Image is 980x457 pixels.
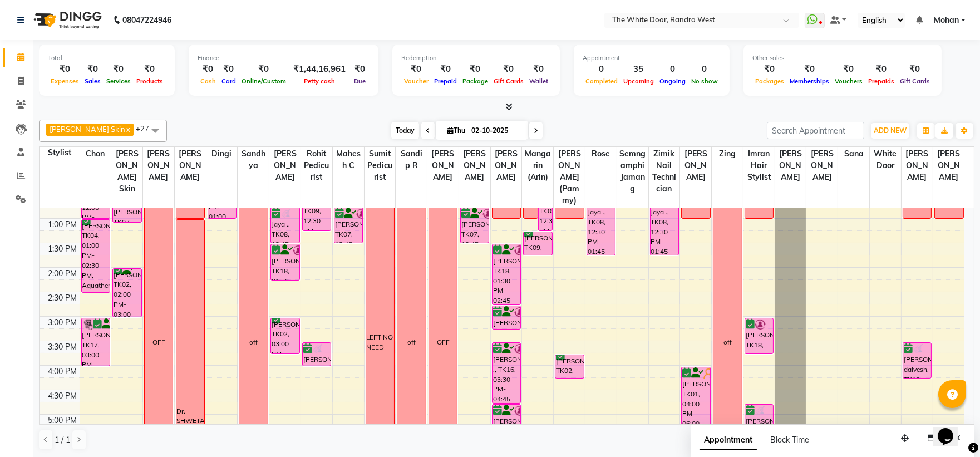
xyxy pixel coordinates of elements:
[134,63,166,76] div: ₹0
[493,306,520,329] div: [PERSON_NAME], TK18, 02:45 PM-03:15 PM, Long Last Gel Polish
[104,77,134,85] span: Services
[401,77,431,85] span: Voucher
[46,341,80,353] div: 3:30 PM
[367,332,393,352] div: LEFT NO NEED
[933,147,964,184] span: [PERSON_NAME]
[391,122,419,139] span: Today
[743,147,775,184] span: Imran Hair stylist
[583,53,721,63] div: Appointment
[745,405,773,440] div: [PERSON_NAME] dalvesh, TK13, 04:45 PM-05:30 PM, Hair wash & Blast dry
[82,220,110,292] div: [PERSON_NAME], TK04, 01:00 PM-02:30 PM, Aquatherm Facial
[934,14,959,26] span: Mohan
[40,147,80,159] div: Stylist
[239,63,289,76] div: ₹0
[865,63,897,76] div: ₹0
[143,147,174,184] span: [PERSON_NAME]
[460,63,491,76] div: ₹0
[933,412,969,446] iframe: chat widget
[493,244,520,304] div: [PERSON_NAME], TK18, 01:30 PM-02:45 PM, Absolute Acrlyic
[461,208,489,243] div: [PERSON_NAME], TK07, 12:45 PM-01:30 PM, TWD Classic Manicure
[491,147,522,184] span: [PERSON_NAME]
[583,63,620,76] div: 0
[526,77,551,85] span: Wallet
[437,337,450,347] div: OFF
[301,77,338,85] span: Petty cash
[152,337,165,347] div: OFF
[832,77,865,85] span: Vouchers
[50,125,125,134] span: [PERSON_NAME] Skin
[46,366,80,377] div: 4:00 PM
[407,337,416,347] div: off
[46,390,80,402] div: 4:30 PM
[787,63,832,76] div: ₹0
[680,147,711,184] span: [PERSON_NAME]
[249,337,258,347] div: off
[585,147,617,161] span: Rose
[82,63,104,76] div: ₹0
[271,208,299,243] div: Jaya ., TK08, 12:45 PM-01:30 PM, TWD Classic Pedicure
[460,77,491,85] span: Package
[832,63,865,76] div: ₹0
[303,343,331,366] div: [PERSON_NAME] dalvesh, TK13, 03:30 PM-04:00 PM, Mama's Champi Head+ Neck + Shoulder Massage
[620,63,657,76] div: 35
[871,123,909,139] button: ADD NEW
[587,195,615,255] div: Jaya ., TK08, 12:30 PM-01:45 PM, Absolute Acrlyic
[333,147,364,173] span: Mahesh C
[48,63,82,76] div: ₹0
[526,63,551,76] div: ₹0
[865,77,897,85] span: Prepaids
[401,53,551,63] div: Redemption
[787,77,832,85] span: Memberships
[657,77,688,85] span: Ongoing
[468,122,524,139] input: 2025-10-02
[136,124,157,133] span: +27
[198,53,370,63] div: Finance
[303,195,331,230] div: [PERSON_NAME], TK09, 12:30 PM-01:15 PM, TWD Classic Pedicure
[206,147,238,161] span: Dingi
[897,77,933,85] span: Gift Cards
[617,147,648,196] span: Semngamphi Jamang
[48,53,166,63] div: Total
[219,77,239,85] span: Card
[870,147,901,173] span: white door
[46,317,80,328] div: 3:00 PM
[104,63,134,76] div: ₹0
[46,268,80,279] div: 2:00 PM
[301,147,332,184] span: Rohit Pedicurist
[269,147,301,184] span: [PERSON_NAME]
[198,63,219,76] div: ₹0
[767,122,864,139] input: Search Appointment
[427,147,459,184] span: [PERSON_NAME]
[752,63,787,76] div: ₹0
[46,415,80,426] div: 5:00 PM
[46,243,80,255] div: 1:30 PM
[752,53,933,63] div: Other sales
[82,318,110,366] div: [PERSON_NAME], TK17, 03:00 PM-04:00 PM, Absolute Clean Up Brightening
[712,147,743,161] span: Zing
[897,63,933,76] div: ₹0
[524,232,551,255] div: [PERSON_NAME], TK09, 01:15 PM-01:45 PM, Long Last Gel Polish
[334,208,362,243] div: [PERSON_NAME], TK07, 12:45 PM-01:30 PM, TWD Classic Pedicure
[271,318,299,353] div: [PERSON_NAME], TK02, 03:00 PM-03:45 PM, TWD Classic Pedicure
[459,147,490,184] span: [PERSON_NAME]
[289,63,350,76] div: ₹1,44,16,961
[522,147,553,184] span: Mangarin (Arin)
[752,77,787,85] span: Packages
[688,77,721,85] span: No show
[700,430,757,450] span: Appointment
[657,63,688,76] div: 0
[493,343,520,403] div: [PERSON_NAME] ., TK16, 03:30 PM-04:45 PM, Classic Gel
[539,195,552,230] div: [PERSON_NAME], TK09, 12:30 PM-01:15 PM, TWD Classic Manicure
[111,147,142,196] span: [PERSON_NAME] Skin
[902,147,933,184] span: [PERSON_NAME]
[122,4,171,36] b: 08047224946
[493,405,520,427] div: [PERSON_NAME] ., TK16, 04:45 PM-05:15 PM, Long Last Gel Polish
[491,77,526,85] span: Gift Cards
[46,292,80,304] div: 2:30 PM
[651,195,678,255] div: Jaya ., TK08, 12:30 PM-01:45 PM, Absolute Acrlyic
[351,77,368,85] span: Due
[583,77,620,85] span: Completed
[28,4,105,36] img: logo
[176,406,205,426] div: Dr. SHWETA
[125,125,130,134] a: x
